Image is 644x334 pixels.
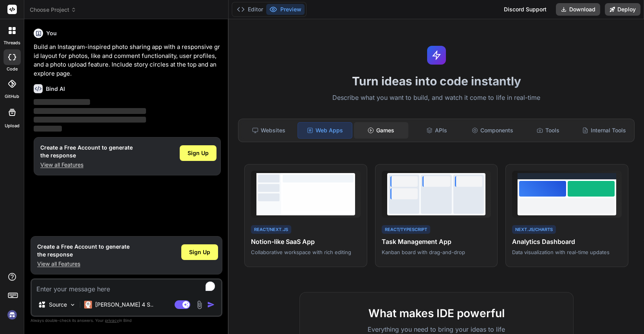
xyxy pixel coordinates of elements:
div: Tools [521,122,575,139]
p: Build an Instagram-inspired photo sharing app with a responsive grid layout for photos, like and ... [34,43,221,78]
h6: Bind AI [46,85,65,93]
div: Websites [242,122,296,139]
button: Deploy [605,3,640,16]
div: APIs [410,122,464,139]
p: Always double-check its answers. Your in Bind [31,317,222,324]
label: code [7,66,18,72]
span: Choose Project [30,6,76,14]
h1: Create a Free Account to generate the response [40,144,133,159]
span: ‌ [34,117,146,123]
p: Kanban board with drag-and-drop [382,249,491,256]
p: [PERSON_NAME] 4 S.. [95,301,153,309]
span: Sign Up [188,149,209,157]
label: GitHub [5,93,19,100]
div: Games [354,122,408,139]
div: React/TypeScript [382,225,430,234]
p: Collaborative workspace with rich editing [251,249,361,256]
div: Components [465,122,520,139]
div: Web Apps [298,122,352,139]
img: Pick Models [69,302,76,308]
img: icon [207,301,215,309]
h4: Task Management App [382,237,491,246]
span: privacy [105,318,119,323]
h4: Notion-like SaaS App [251,237,361,246]
img: attachment [195,300,204,309]
span: Sign Up [189,248,210,256]
div: Discord Support [499,3,551,16]
p: View all Features [40,161,133,169]
p: Describe what you want to build, and watch it come to life in real-time [233,93,639,103]
p: Everything you need to bring your ideas to life [312,325,561,334]
label: threads [4,40,20,46]
h6: You [46,29,57,37]
p: View all Features [37,260,130,268]
textarea: To enrich screen reader interactions, please activate Accessibility in Grammarly extension settings [32,280,221,294]
span: ‌ [34,99,90,105]
p: Source [49,301,67,309]
h1: Turn ideas into code instantly [233,74,639,88]
button: Editor [234,4,266,15]
h2: What makes IDE powerful [312,305,561,321]
span: ‌ [34,108,146,114]
span: ‌ [34,126,62,132]
div: React/Next.js [251,225,291,234]
p: Data visualization with real-time updates [512,249,622,256]
div: Next.js/Charts [512,225,556,234]
label: Upload [5,123,20,129]
button: Download [556,3,600,16]
div: Internal Tools [577,122,631,139]
img: signin [5,308,19,321]
h4: Analytics Dashboard [512,237,622,246]
h1: Create a Free Account to generate the response [37,243,130,258]
button: Preview [266,4,305,15]
img: Claude 4 Sonnet [84,301,92,309]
